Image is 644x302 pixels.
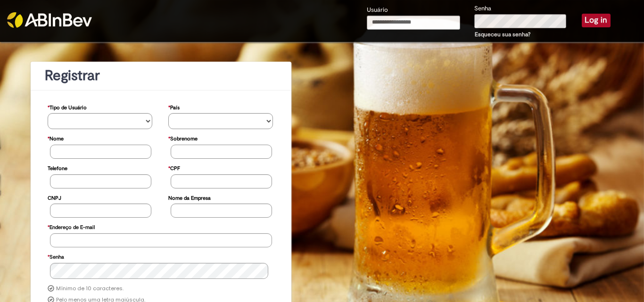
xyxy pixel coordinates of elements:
a: Esqueceu sua senha? [475,31,530,38]
label: Tipo de Usuário [48,100,87,114]
label: Senha [474,4,491,13]
label: CNPJ [48,190,61,204]
label: Endereço de E-mail [48,220,95,233]
label: Nome [48,131,64,145]
label: Sobrenome [168,131,198,145]
label: Nome da Empresa [168,190,211,204]
label: Usuário [367,6,388,15]
label: Telefone [48,161,67,174]
label: CPF [168,161,180,174]
label: País [168,100,180,114]
button: Log in [582,14,611,27]
h1: Registrar [45,68,277,83]
label: Mínimo de 10 caracteres. [56,285,124,293]
img: ABInbev-white.png [7,12,92,28]
label: Senha [48,249,64,263]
